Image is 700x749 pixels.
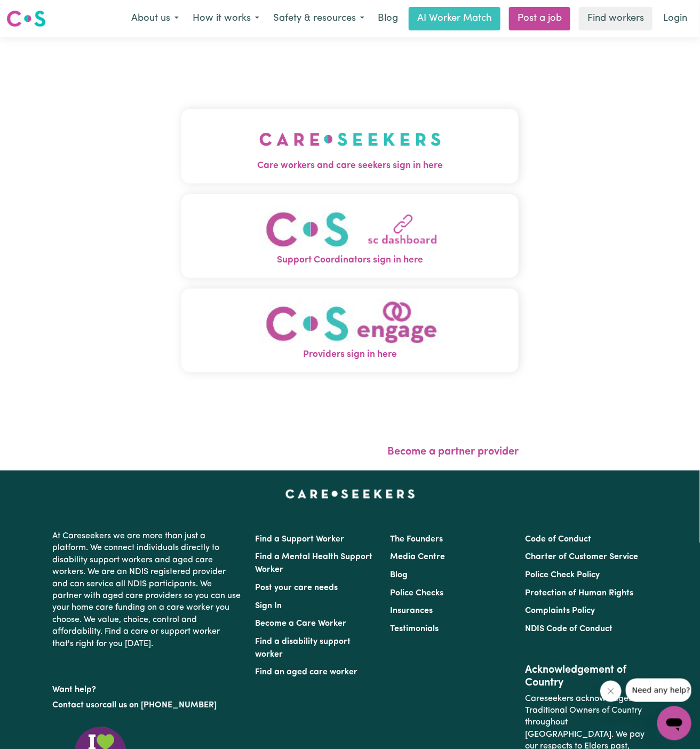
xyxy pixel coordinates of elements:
[181,159,519,173] span: Care workers and care seekers sign in here
[387,447,519,457] a: Become a partner provider
[657,706,691,740] iframe: Button to launch messaging window
[526,535,592,544] a: Code of Conduct
[52,702,94,710] a: Contact us
[526,664,648,689] h2: Acknowledgement of Country
[124,7,186,30] button: About us
[255,553,372,574] a: Find a Mental Health Support Worker
[186,7,266,30] button: How it works
[181,194,519,278] button: Support Coordinators sign in here
[6,9,46,28] img: Careseekers logo
[390,625,439,633] a: Testimonials
[600,681,622,702] iframe: Close message
[579,7,653,30] a: Find workers
[390,607,433,615] a: Insurances
[52,696,242,716] p: or
[526,625,613,633] a: NDIS Code of Conduct
[255,619,346,628] a: Become a Care Worker
[181,109,519,184] button: Care workers and care seekers sign in here
[181,289,519,372] button: Providers sign in here
[390,589,443,597] a: Police Checks
[390,535,443,544] a: The Founders
[285,490,415,498] a: Careseekers home page
[526,553,639,561] a: Charter of Customer Service
[657,7,694,30] a: Login
[626,679,691,702] iframe: Message from company
[390,553,445,561] a: Media Centre
[6,6,46,31] a: Careseekers logo
[52,680,242,696] p: Want help?
[390,571,408,579] a: Blog
[255,638,351,659] a: Find a disability support worker
[181,253,519,267] span: Support Coordinators sign in here
[255,602,282,610] a: Sign In
[102,702,217,710] a: call us on [PHONE_NUMBER]
[371,7,404,30] a: Blog
[509,7,570,30] a: Post a job
[526,571,600,579] a: Police Check Policy
[255,535,344,544] a: Find a Support Worker
[526,607,595,615] a: Complaints Policy
[52,526,242,654] p: At Careseekers we are more than just a platform. We connect individuals directly to disability su...
[255,668,357,676] a: Find an aged care worker
[526,589,634,597] a: Protection of Human Rights
[409,7,500,30] a: AI Worker Match
[181,348,519,362] span: Providers sign in here
[266,7,371,30] button: Safety & resources
[255,584,338,592] a: Post your care needs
